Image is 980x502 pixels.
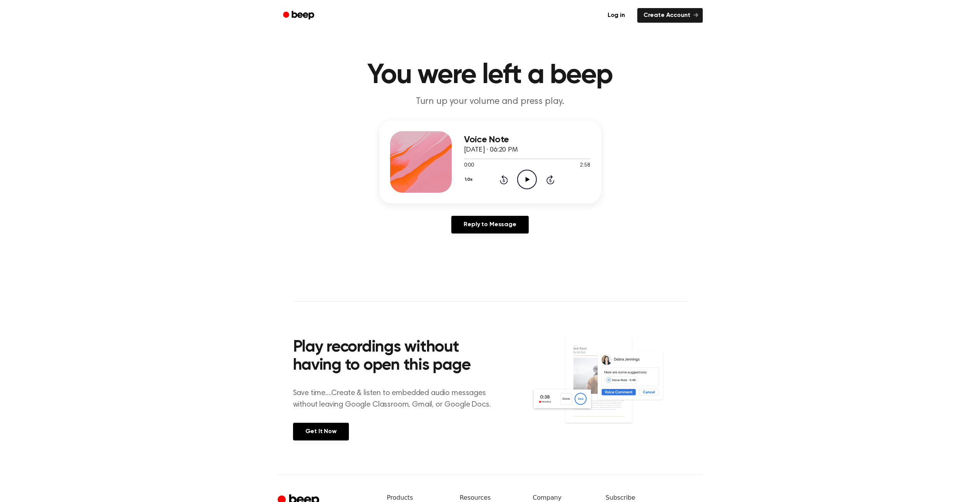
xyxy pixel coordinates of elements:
[293,62,687,89] h1: You were left a beep
[600,7,633,24] a: Log in
[451,216,528,233] a: Reply to Message
[293,339,501,375] h2: Play recordings without having to open this page
[580,162,590,170] span: 2:58
[293,387,501,410] p: Save time....Create & listen to embedded audio messages without leaving Google Classroom, Gmail, ...
[342,95,638,108] p: Turn up your volume and press play.
[464,173,476,186] button: 1.0x
[464,162,474,170] span: 0:00
[293,423,349,440] a: Get It Now
[278,8,321,23] a: Beep
[637,8,703,23] a: Create Account
[464,147,518,153] span: [DATE] · 06:20 PM
[464,135,590,145] h3: Voice Note
[531,336,687,440] img: Voice Comments on Docs and Recording Widget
